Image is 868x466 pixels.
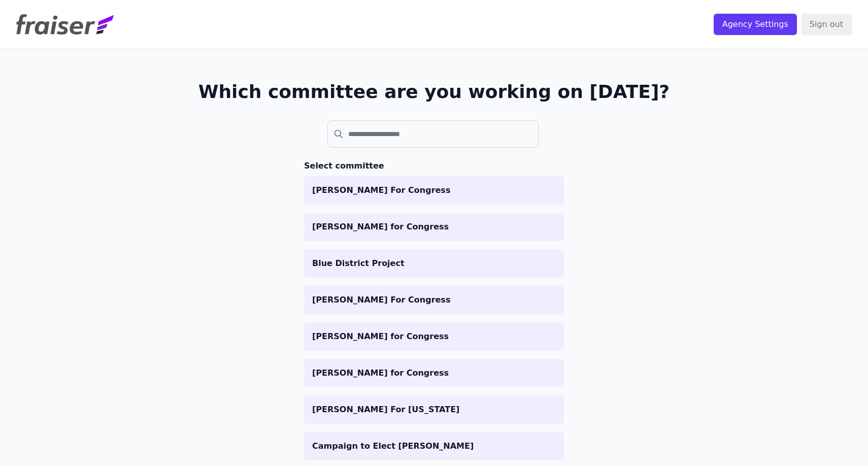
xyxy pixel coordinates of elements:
[801,14,852,35] input: Sign out
[16,14,114,35] img: Fraiser Logo
[312,184,556,196] p: [PERSON_NAME] For Congress
[304,249,564,278] a: Blue District Project
[312,330,556,343] p: [PERSON_NAME] for Congress
[304,213,564,241] a: [PERSON_NAME] for Congress
[304,322,564,351] a: [PERSON_NAME] for Congress
[304,432,564,460] a: Campaign to Elect [PERSON_NAME]
[714,14,797,35] input: Agency Settings
[312,257,556,270] p: Blue District Project
[312,294,556,306] p: [PERSON_NAME] For Congress
[304,286,564,314] a: [PERSON_NAME] For Congress
[198,82,670,102] h1: Which committee are you working on [DATE]?
[312,404,556,416] p: [PERSON_NAME] For [US_STATE]
[304,359,564,387] a: [PERSON_NAME] for Congress
[304,395,564,424] a: [PERSON_NAME] For [US_STATE]
[312,440,556,452] p: Campaign to Elect [PERSON_NAME]
[312,367,556,379] p: [PERSON_NAME] for Congress
[304,160,564,172] h3: Select committee
[312,221,556,233] p: [PERSON_NAME] for Congress
[304,176,564,205] a: [PERSON_NAME] For Congress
